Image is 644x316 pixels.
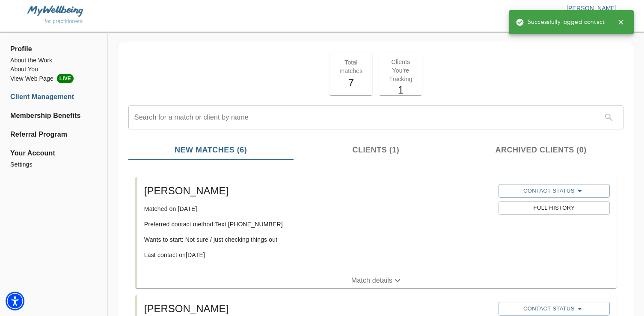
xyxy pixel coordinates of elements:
a: About the Work [10,56,97,65]
span: Archived Clients (0) [463,144,618,156]
span: Contact Status [503,186,605,196]
p: Last contact on [DATE] [144,251,492,259]
span: Full History [503,203,605,213]
a: Referral Program [10,129,97,140]
p: Wants to start: Not sure / just checking things out [144,235,492,244]
a: About You [10,65,97,74]
a: Membership Benefits [10,111,97,121]
a: Client Management [10,92,97,102]
button: Full History [499,201,610,215]
h5: [PERSON_NAME] [144,184,492,198]
button: Contact Status [499,184,610,198]
p: Matched on [DATE] [144,205,492,213]
p: Total matches [335,58,367,75]
div: Accessibility Menu [6,292,24,310]
span: Successfully logged contact [516,18,605,26]
span: Profile [10,44,97,54]
span: New Matches (6) [134,144,288,156]
h5: [PERSON_NAME] [144,302,492,316]
p: Preferred contact method: Text [PHONE_NUMBER] [144,220,492,228]
a: Settings [10,160,97,169]
li: View Web Page [10,74,97,83]
img: MyWellbeing [27,6,83,16]
span: for practitioners [45,18,83,24]
span: Contact Status [503,304,605,314]
p: [PERSON_NAME] [322,4,617,12]
h5: 1 [384,83,417,97]
span: LIVE [57,74,74,83]
button: Contact Status [499,302,610,316]
a: View Web PageLIVE [10,74,97,83]
span: Your Account [10,148,97,158]
p: Match details [351,275,392,286]
h5: 7 [335,76,367,90]
button: Match details [137,273,617,288]
span: Clients (1) [299,144,454,156]
p: Clients You're Tracking [384,58,417,83]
